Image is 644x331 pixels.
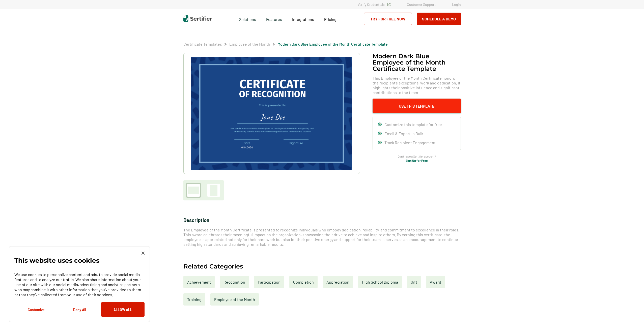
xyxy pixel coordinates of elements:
[14,258,99,263] p: This website uses cookies
[183,42,388,47] div: Breadcrumb
[183,293,205,306] a: Training
[373,99,461,113] button: Use This Template
[191,57,352,170] img: Modern Dark Blue Employee of the Month Certificate Template
[406,159,428,162] a: Sign Up for Free
[220,276,249,288] a: Recognition
[101,302,145,317] button: Allow All
[407,2,436,7] a: Customer Support
[426,276,445,288] a: Award
[58,302,101,317] button: Deny All
[254,276,284,288] a: Participation
[324,16,337,22] a: Pricing
[210,293,259,306] a: Employee of the Month
[14,302,58,317] button: Customize
[292,17,314,22] span: Integrations
[407,276,421,288] a: Gift
[398,154,436,159] span: Don’t have a Sertifier account?
[292,16,314,22] a: Integrations
[183,42,222,46] a: Certificate Templates
[183,227,459,247] span: The Employee of the Month Certificate is presented to recognize individuals who embody dedication...
[358,276,402,288] a: High School Diploma
[266,16,282,22] span: Features
[324,17,337,22] span: Pricing
[183,217,209,223] span: Description
[619,307,644,331] iframe: Chat Widget
[452,2,461,7] a: Login
[373,76,461,95] span: This Employee of the Month Certificate honors the recipient’s exceptional work and dedication. It...
[183,15,212,22] img: Sertifier | Digital Credentialing Platform
[358,2,390,7] a: Verify Credentials
[229,42,270,46] a: Employee of the Month
[417,13,461,25] button: Schedule a Demo
[239,16,256,22] span: Solutions
[277,42,388,46] a: Modern Dark Blue Employee of the Month Certificate Template
[142,252,145,255] img: Cookie Popup Close
[183,276,215,288] a: Achievement
[364,13,412,25] a: Try for Free Now
[384,140,436,145] span: Track Recipient Engagement
[373,53,461,72] h1: Modern Dark Blue Employee of the Month Certificate Template
[323,276,353,288] a: Appreciation
[384,122,442,127] span: Customize this template for free
[384,131,423,136] span: Email & Export in Bulk
[387,3,390,6] img: Verified
[14,272,145,297] p: We use cookies to personalize content and ads, to provide social media features and to analyze ou...
[289,276,318,288] a: Completion
[183,263,243,269] h2: Related Categories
